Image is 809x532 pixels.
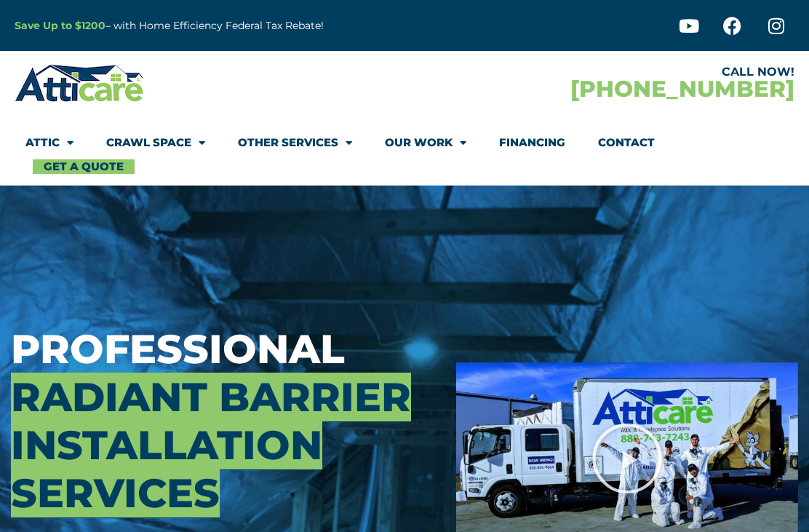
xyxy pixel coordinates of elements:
div: CALL NOW! [404,66,794,78]
a: Other Services [238,126,352,159]
a: Contact [598,126,655,159]
h3: Professional [11,325,434,517]
a: Financing [499,126,565,159]
a: Save Up to $1200 [15,19,105,32]
a: Attic [25,126,73,159]
a: Crawl Space [106,126,205,159]
a: Our Work [385,126,466,159]
p: – with Home Efficiency Federal Tax Rebate! [15,17,474,34]
div: Play Video [591,422,663,495]
nav: Menu [25,126,784,174]
a: Get A Quote [33,159,135,174]
span: Radiant Barrier Installation Services [11,373,411,517]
